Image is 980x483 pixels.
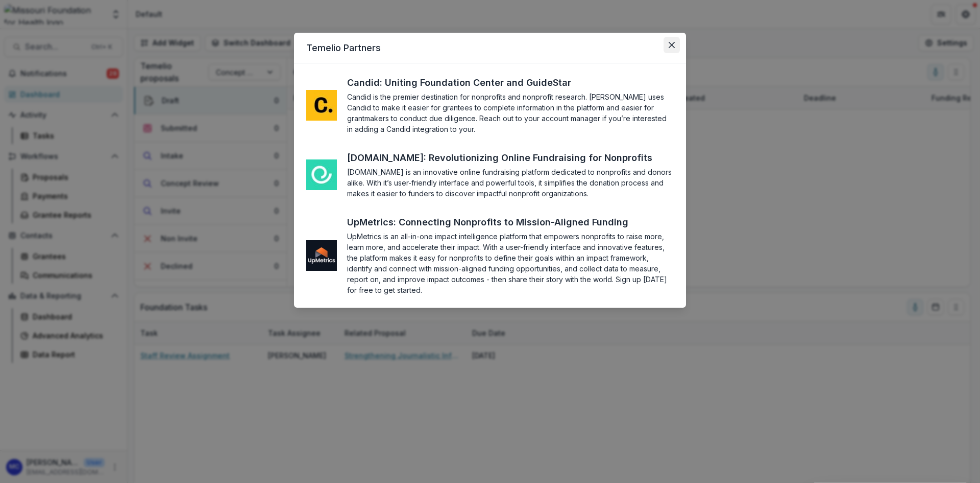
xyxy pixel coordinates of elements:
[347,231,674,295] section: UpMetrics is an all-in-one impact intelligence platform that empowers nonprofits to raise more, l...
[347,91,674,134] section: Candid is the premier destination for nonprofits and nonprofit research. [PERSON_NAME] uses Candi...
[306,240,337,271] img: me
[347,76,590,89] a: Candid: Uniting Foundation Center and GuideStar
[347,215,647,229] a: UpMetrics: Connecting Nonprofits to Mission-Aligned Funding
[664,37,680,53] button: Close
[306,90,337,121] img: me
[347,167,674,199] section: [DOMAIN_NAME] is an innovative online fundraising platform dedicated to nonprofits and donors ali...
[347,151,671,165] a: [DOMAIN_NAME]: Revolutionizing Online Fundraising for Nonprofits
[294,33,686,63] header: Temelio Partners
[306,159,337,190] img: me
